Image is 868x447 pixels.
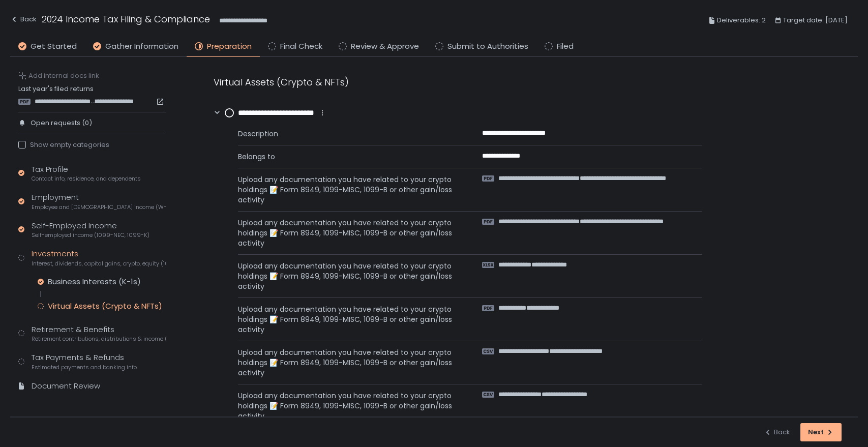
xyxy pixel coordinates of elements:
div: Self-Employed Income [32,220,149,240]
span: Filed [557,41,574,52]
div: Back [10,13,37,25]
button: Add internal docs link [18,71,99,80]
div: Next [808,428,834,437]
div: Last year's filed returns [18,84,166,106]
span: Upload any documentation you have related to your crypto holdings 📝 Form 8949, 1099-MISC, 1099-B ... [238,391,458,421]
span: Upload any documentation you have related to your crypto holdings 📝 Form 8949, 1099-MISC, 1099-B ... [238,261,458,291]
div: Document Review [32,380,100,392]
span: Self-employed income (1099-NEC, 1099-K) [32,231,149,239]
span: Submit to Authorities [447,41,528,52]
span: Estimated payments and banking info [32,364,137,371]
span: Upload any documentation you have related to your crypto holdings 📝 Form 8949, 1099-MISC, 1099-B ... [238,218,458,248]
span: Gather Information [105,41,178,52]
div: Employment [32,192,166,211]
span: Interest, dividends, capital gains, crypto, equity (1099s, K-1s) [32,260,166,267]
div: Tax Payments & Refunds [32,352,137,371]
span: Get Started [31,41,77,52]
div: Investments [32,248,166,267]
h1: 2024 Income Tax Filing & Compliance [42,12,210,26]
span: Open requests (0) [31,118,92,128]
button: Next [800,423,842,441]
span: Preparation [207,41,252,52]
div: Virtual Assets (Crypto & NFTs) [214,75,702,89]
span: Employee and [DEMOGRAPHIC_DATA] income (W-2s) [32,203,166,211]
span: Contact info, residence, and dependents [32,175,141,183]
div: Virtual Assets (Crypto & NFTs) [48,301,162,311]
span: Deliverables: 2 [717,14,766,26]
span: Upload any documentation you have related to your crypto holdings 📝 Form 8949, 1099-MISC, 1099-B ... [238,304,458,335]
span: Upload any documentation you have related to your crypto holdings 📝 Form 8949, 1099-MISC, 1099-B ... [238,347,458,378]
span: Final Check [280,41,322,52]
span: Upload any documentation you have related to your crypto holdings 📝 Form 8949, 1099-MISC, 1099-B ... [238,174,458,205]
span: Description [238,129,458,139]
div: Tax Profile [32,164,141,183]
div: Retirement & Benefits [32,324,166,343]
div: Back [764,428,790,437]
span: Review & Approve [351,41,419,52]
button: Back [10,12,37,29]
button: Back [764,423,790,441]
div: Business Interests (K-1s) [48,277,141,287]
span: Target date: [DATE] [783,14,848,26]
span: Retirement contributions, distributions & income (1099-R, 5498) [32,335,166,343]
span: Belongs to [238,152,458,162]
